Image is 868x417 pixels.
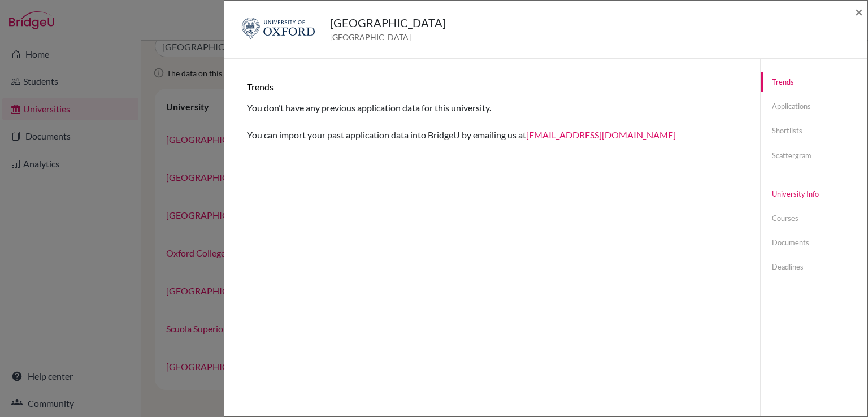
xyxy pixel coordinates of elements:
[247,101,737,115] p: You don’t have any previous application data for this university.
[761,257,867,277] a: Deadlines
[855,5,863,19] button: Close
[761,233,867,253] a: Documents
[526,129,676,140] a: [EMAIL_ADDRESS][DOMAIN_NAME]
[761,72,867,92] a: Trends
[330,14,446,31] h5: [GEOGRAPHIC_DATA]
[761,146,867,166] a: Scattergram
[330,31,446,43] span: [GEOGRAPHIC_DATA]
[761,208,867,228] a: Courses
[761,121,867,141] a: Shortlists
[761,97,867,116] a: Applications
[238,14,321,45] img: gb_o33_zjrfqzea.png
[855,3,863,20] span: ×
[247,128,737,142] p: You can import your past application data into BridgeU by emailing us at
[761,184,867,204] a: University info
[247,81,737,92] h6: Trends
